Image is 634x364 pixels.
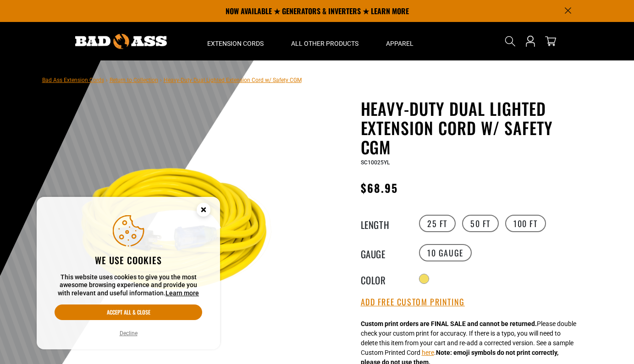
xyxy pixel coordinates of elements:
[386,39,413,48] span: Apparel
[75,34,167,49] img: Bad Ass Extension Cords
[207,39,264,48] span: Extension Cords
[422,348,434,358] button: here
[361,217,407,229] legend: Length
[372,22,427,60] summary: Apparel
[193,22,277,60] summary: Extension Cords
[160,77,162,83] span: ›
[55,273,202,298] p: This website uses cookies to give you the most awesome browsing experience and provide you with r...
[69,122,290,343] img: yellow
[361,99,585,157] h1: Heavy-Duty Dual Lighted Extension Cord w/ Safety CGM
[42,77,104,83] a: Bad Ass Extension Cords
[462,215,499,232] label: 50 FT
[291,39,358,48] span: All Other Products
[110,77,158,83] a: Return to Collection
[277,22,372,60] summary: All Other Products
[419,215,456,232] label: 25 FT
[361,247,407,259] legend: Gauge
[55,304,202,320] button: Accept all & close
[361,159,390,166] span: SC10025YL
[361,179,398,196] span: $68.95
[55,254,202,266] h2: We use cookies
[419,244,472,261] label: 10 Gauge
[361,320,537,327] strong: Custom print orders are FINAL SALE and cannot be returned.
[361,297,465,307] button: Add Free Custom Printing
[42,74,302,85] nav: breadcrumbs
[361,273,407,285] legend: Color
[503,34,518,49] summary: Search
[117,329,140,338] button: Decline
[164,77,302,83] span: Heavy-Duty Dual Lighted Extension Cord w/ Safety CGM
[106,77,108,83] span: ›
[505,215,546,232] label: 100 FT
[37,197,220,350] aside: Cookie Consent
[165,289,199,297] a: Learn more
